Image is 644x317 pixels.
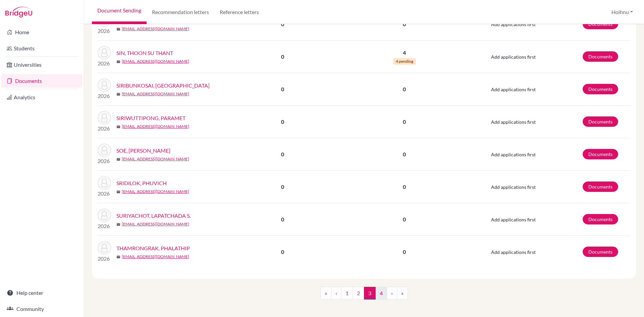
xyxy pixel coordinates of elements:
span: mail [116,255,120,259]
b: 0 [281,183,284,190]
b: 0 [281,86,284,92]
b: 0 [281,21,284,27]
p: 0 [334,150,475,158]
span: Add applications first [491,152,536,157]
a: Documents [583,84,618,94]
span: Add applications first [491,87,536,92]
a: [EMAIL_ADDRESS][DOMAIN_NAME] [122,26,189,32]
p: 2026 [98,92,111,100]
a: Help center [1,286,82,300]
img: SIRIWUTTIPONG, PARAMET [98,111,111,124]
a: 1 [341,287,353,300]
span: mail [116,222,120,226]
img: SOE, HEIN THANDAR [98,144,111,157]
a: [EMAIL_ADDRESS][DOMAIN_NAME] [122,156,189,162]
b: 0 [281,118,284,125]
a: Students [1,42,82,55]
a: Documents [583,51,618,62]
button: Hoihnu [608,6,636,18]
p: 2026 [98,222,111,230]
b: 0 [281,151,284,157]
span: 4 pending [393,58,416,65]
a: Documents [583,149,618,159]
a: [EMAIL_ADDRESS][DOMAIN_NAME] [122,91,189,97]
p: 0 [334,183,475,191]
a: « [320,287,331,300]
a: [EMAIL_ADDRESS][DOMAIN_NAME] [122,123,189,129]
a: SIRIWUTTIPONG, PARAMET [116,114,185,122]
p: 0 [334,215,475,223]
p: 2026 [98,59,111,67]
a: SURIYACHOT, LAPATCHADA S. [116,212,191,220]
img: SIRIBUNKOSAI, SIRISETT [98,78,111,92]
span: mail [116,190,120,194]
a: Documents [1,74,82,88]
a: [EMAIL_ADDRESS][DOMAIN_NAME] [122,58,189,64]
a: Documents [583,214,618,224]
img: SURIYACHOT, LAPATCHADA S. [98,209,111,222]
a: [EMAIL_ADDRESS][DOMAIN_NAME] [122,189,189,195]
span: mail [116,27,120,31]
p: 4 [334,49,475,57]
p: 2026 [98,255,111,263]
a: THAMRONGRAK, PHALATHIP [116,244,190,252]
p: 2026 [98,124,111,133]
span: Add applications first [491,249,536,255]
a: Home [1,25,82,39]
a: SIRIBUNKOSAI, [GEOGRAPHIC_DATA] [116,82,210,90]
span: Add applications first [491,119,536,125]
span: mail [116,125,120,129]
img: SRIDILOK, PHUVICH [98,176,111,190]
img: SIN, THOON SU THANT [98,46,111,59]
nav: ... [320,287,408,305]
span: 3 [364,287,376,300]
p: 2026 [98,190,111,198]
span: mail [116,60,120,64]
span: Add applications first [491,217,536,222]
p: 0 [334,85,475,93]
img: Bridge-U [5,7,32,17]
a: [EMAIL_ADDRESS][DOMAIN_NAME] [122,254,189,260]
a: SIN, THOON SU THANT [116,49,173,57]
b: 0 [281,53,284,60]
a: Analytics [1,91,82,104]
span: mail [116,157,120,161]
p: 0 [334,248,475,256]
a: › [387,287,397,300]
a: [EMAIL_ADDRESS][DOMAIN_NAME] [122,221,189,227]
span: Add applications first [491,54,536,60]
b: 0 [281,249,284,255]
p: 2026 [98,27,111,35]
a: ‹ [331,287,341,300]
p: 2026 [98,157,111,165]
a: 2 [353,287,364,300]
a: 4 [375,287,387,300]
a: Documents [583,19,618,29]
a: Documents [583,116,618,127]
a: Documents [583,247,618,257]
a: Documents [583,181,618,192]
a: SRIDILOK, PHUVICH [116,179,167,187]
p: 0 [334,20,475,28]
span: Add applications first [491,184,536,190]
span: Add applications first [491,21,536,27]
a: Community [1,302,82,316]
a: » [397,287,408,300]
a: Universities [1,58,82,71]
img: THAMRONGRAK, PHALATHIP [98,241,111,255]
p: 0 [334,118,475,126]
span: mail [116,92,120,96]
a: SOE, [PERSON_NAME] [116,147,170,155]
b: 0 [281,216,284,222]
